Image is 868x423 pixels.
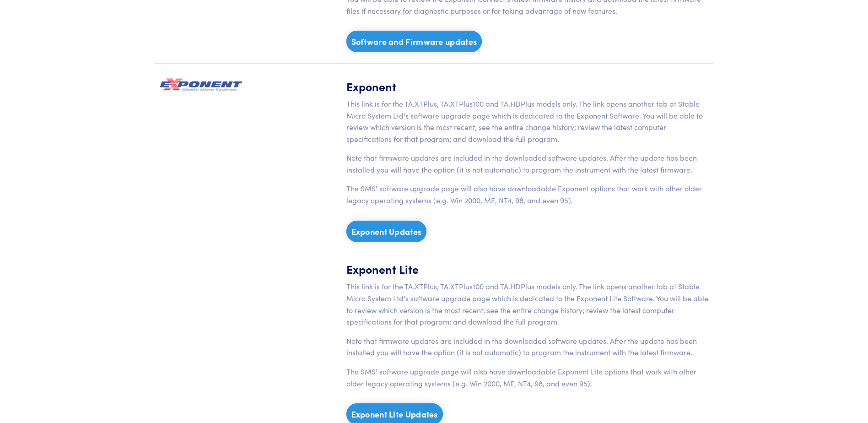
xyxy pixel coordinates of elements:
[346,78,709,94] h5: Exponent
[346,221,427,242] a: Exponent Updates
[346,152,709,175] p: Note that firmware updates are included in the downloaded software updates. After the update has ...
[346,281,709,327] p: This link is for the TA.XTPlus, TA.XTPlus100 and TA.HDPlus models only. The link opens another ta...
[346,98,709,145] p: This link is for the TA.XTPlus, TA.XTPlus100 and TA.HDPlus models only. The link opens another ta...
[160,78,242,92] img: exponent-logo-old.png
[346,183,709,206] p: The SMS' software upgrade page will also have downloadable Exponent options that work with other ...
[346,366,709,389] p: The SMS' software upgrade page will also have downloadable Exponent Lite options that work with o...
[346,31,482,52] a: Software and Firmware updates
[346,335,709,358] p: Note that firmware updates are included in the downloaded software updates. After the update has ...
[346,261,709,277] h5: Exponent Lite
